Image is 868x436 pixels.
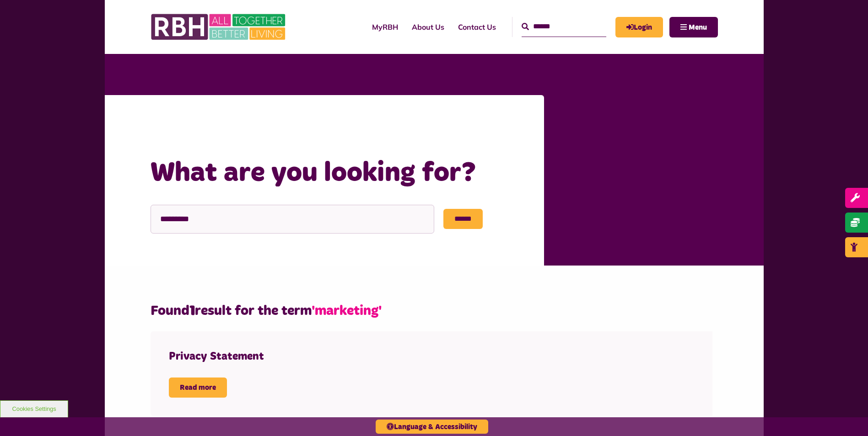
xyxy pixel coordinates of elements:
[689,24,707,31] span: Menu
[169,350,639,364] h4: Privacy Statement
[451,15,503,39] a: Contact Us
[238,121,341,131] a: What are you looking for?
[615,17,663,37] a: MyRBH
[669,17,718,37] button: Navigation
[151,155,526,191] h1: What are you looking for?
[365,15,405,39] a: MyRBH
[169,378,227,398] a: Read more
[376,420,488,434] button: Language & Accessibility
[203,121,226,131] a: Home
[405,15,451,39] a: About Us
[312,304,382,318] span: 'marketing'
[151,9,288,45] img: RBH
[151,302,718,320] h2: Found result for the term
[189,304,195,318] strong: 1
[827,395,868,436] iframe: Netcall Web Assistant for live chat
